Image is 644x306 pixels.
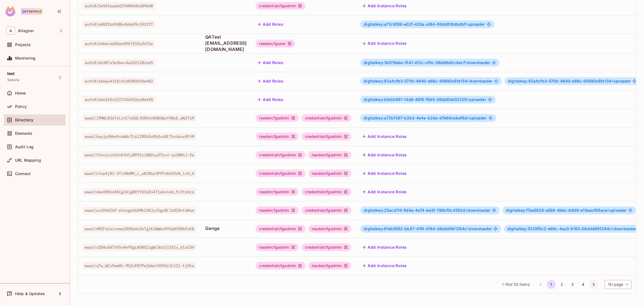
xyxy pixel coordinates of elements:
[82,133,196,140] span: waad|bqajyANke9vbW4c7L6JZROhSxMbfuxRE7hxh6uxRFtM
[308,225,351,233] div: readercfgadmin
[15,56,36,60] span: Monitoring
[507,227,636,231] span: downloader
[15,158,41,163] span: URL Mapping
[255,58,286,67] button: Add Roles
[364,79,492,83] span: downloader
[255,262,306,270] div: credentialcfgadmin
[255,2,306,10] div: credentialcfgadmin
[360,261,409,270] button: Add Instance Roles
[360,150,409,159] button: Add Instance Roles
[502,281,529,288] span: 1 - 15 of 50 items
[467,226,469,231] span: #
[82,207,196,214] span: waad|sutD5AZkP-etkogrGbDMhlOKJyd1gcNCJs8I8xt6Ruw
[360,243,409,252] button: Add Instance Roles
[302,133,352,140] div: credentialcfgadmin
[308,262,351,270] div: readercfgadmin
[15,104,27,109] span: Policy
[255,114,299,122] div: readercfgadmin
[15,91,26,95] span: Home
[82,59,155,66] span: auth0|66387a3a36ec4a2d2128c6d5
[364,97,469,102] span: digitalkey:bfe0b981-14d6-48f9-f5d4-08dd83e02225
[205,34,247,52] span: QATest [EMAIL_ADDRESS][DOMAIN_NAME]
[302,188,352,196] div: credentialcfgadmin
[82,262,196,269] span: waad|q7u_WZrPwwRh-M52xFB7PeZmGeY3O94i2Lt2l-tjOts
[82,96,155,103] span: auth0|66e14fc5117436552ed44df8
[82,244,196,251] span: waad|rfD4uGKTVX5nKe95gLNO0OZzgWLNihZj331x_k1aCO4
[506,208,626,213] span: uploader
[605,280,631,289] div: 15 / page
[364,226,469,231] span: digitalkey:61eb5952-bb87-41f4-9184-08ddd991264c
[360,132,409,141] button: Add Instance Roles
[364,208,468,213] span: digitalkey:25acd114-5d9a-4e74-be3f-786cf0c4352d
[7,78,19,82] span: Soteria
[255,243,299,251] div: readercfgadmin
[5,6,15,17] img: SReyMgAAAABJRU5ErkJggg==
[82,170,196,177] span: waad|Lhnp4jNI-2Yi4NdMH_c_s8J8byUP97n8dXfr8_ivH_4
[579,280,588,289] button: Go to page 4
[82,188,196,196] span: waad|m6w3f0kdASCg24lgKE9YU3uEn4T1sbxndm_Pv1tUdrs
[15,145,34,149] span: Audit Log
[15,43,31,47] span: Projects
[360,187,409,196] button: Add Instance Roles
[364,79,470,83] span: digitalkey:82a4cfb3-5700-4640-a66c-95690c6fe134
[535,280,599,289] nav: pagination navigation
[506,208,610,213] span: digitalkey:f7ae5528-a588-4bbc-b6d9-e10eacf65ace
[364,60,490,65] span: downloader
[568,280,577,289] button: Go to page 3
[15,171,31,176] span: Connect
[364,116,486,120] span: uploader
[255,133,299,140] div: readercfgadmin
[308,151,351,159] div: readercfgadmin
[465,60,467,65] span: #
[508,79,631,83] span: uploader
[467,116,470,120] span: #
[465,208,468,213] span: #
[255,40,295,48] div: readercfguser
[21,8,43,15] div: Enterprise
[364,22,485,27] span: uploader
[255,20,286,29] button: Add Roles
[82,40,155,47] span: auth0|64b6c6682ee89b7f10a2d7da
[302,243,352,251] div: credentialcfgadmin
[7,71,15,76] span: test
[364,116,470,120] span: digitalkey:a72bf397-b3b3-4e4a-b2de-d7e69cabef8d
[465,22,468,27] span: #
[467,97,469,102] span: #
[302,206,352,214] div: credentialcfgadmin
[364,60,467,65] span: digitalkey:1b078eba-1541-412c-c51c-08dd6d0c4ec7
[611,79,614,83] span: #
[364,227,492,231] span: downloader
[589,280,598,289] button: Go to next page
[255,151,306,159] div: credentialcfgadmin
[82,151,196,159] span: waad|9JnujurhSfrK5XCyRPO1rl0BZoyOTkvd-qz1N0hJ-fs
[82,225,196,232] span: waad|AMZFdzeivnmaZRX0a4uShTglKJWW6xK9Xq035BAPuE8
[508,79,614,83] span: digitalkey:82a4cfb3-5700-4640-a66c-95690c6fe134
[467,79,470,83] span: #
[364,208,490,213] span: downloader
[255,206,299,214] div: readercfgadmin
[15,131,32,136] span: Elements
[82,114,196,122] span: waad|J3MWL8fmTsLrhCTaGQL5U0hUvBN05WyYH0yE_wN2TzM
[255,170,306,177] div: credentialcfgadmin
[82,2,155,10] span: auth0|5e543aadef29d00d4b2896d0
[364,22,468,27] span: digitalkey:a71c9559-e02f-428a-a164-08dd816db4bf
[15,118,33,122] span: Directory
[255,225,306,233] div: credentialcfgadmin
[205,225,247,231] span: Ganga
[255,77,286,86] button: Add Roles
[255,188,299,196] div: readercfgadmin
[360,169,409,178] button: Add Instance Roles
[360,1,409,10] button: Add Instance Roles
[611,226,614,231] span: #
[607,208,610,213] span: #
[82,21,155,28] span: auth0|640ffb4340bdb4dd9c591377
[364,97,486,102] span: uploader
[18,29,34,33] span: Workspace: Allegion
[308,170,351,177] div: readercfgadmin
[547,280,556,289] button: page 1
[255,95,286,104] button: Add Roles
[6,27,15,35] span: A
[302,114,352,122] div: credentialcfgadmin
[82,77,155,85] span: auth0|6666a432fcd1d830db03ed02
[360,39,409,48] button: Add Instance Roles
